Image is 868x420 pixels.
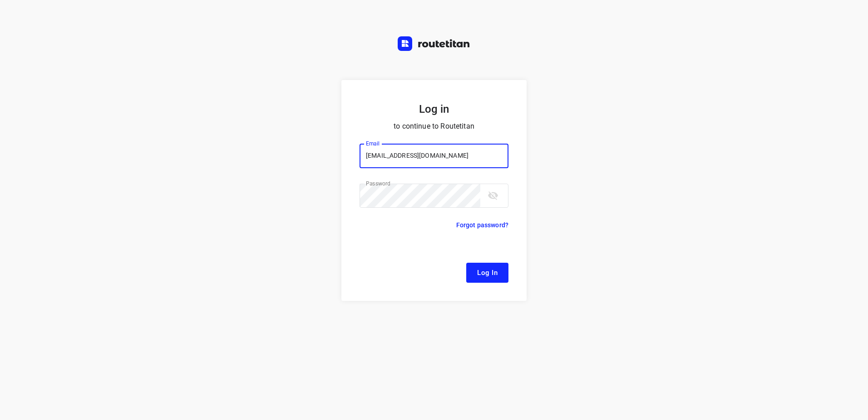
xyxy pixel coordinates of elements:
p: Forgot password? [456,220,508,230]
button: Log In [466,263,508,283]
span: Log In [477,267,498,279]
h5: Log in [360,102,508,116]
img: Routetitan [398,36,470,51]
p: to continue to Routetitan [360,120,508,133]
button: toggle password visibility [484,186,502,205]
